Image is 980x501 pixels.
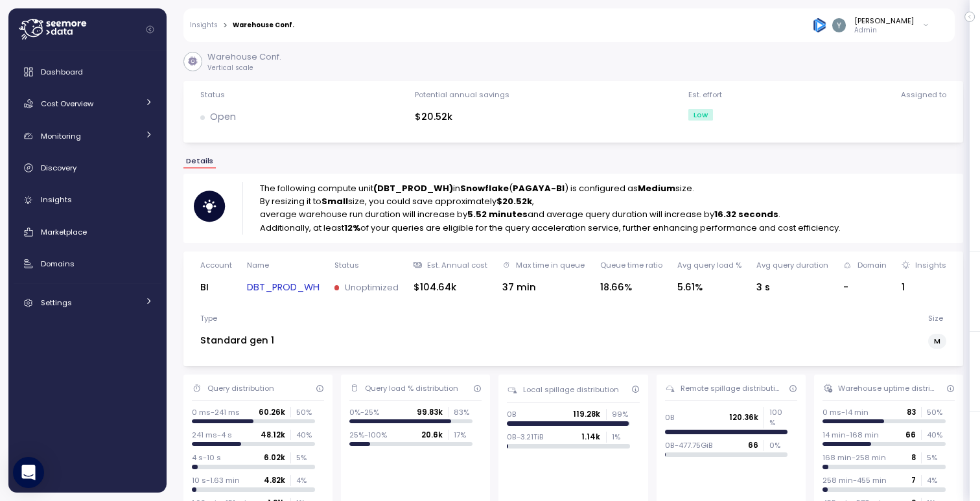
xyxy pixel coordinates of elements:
div: Query load % distribution [365,383,458,393]
strong: 16.32 seconds [714,208,778,220]
div: Domain [857,260,887,270]
img: 684936bde12995657316ed44.PNG [813,18,826,32]
img: ACg8ocKvqwnLMA34EL5-0z6HW-15kcrLxT5Mmx2M21tMPLYJnykyAQ=s96-c [832,18,846,32]
strong: Medium [638,182,675,194]
p: 0 ms-14 min [822,407,869,417]
p: 241 ms-4 s [192,430,232,440]
div: Est. effort [688,89,722,100]
p: 0B-3.21TiB [507,432,544,442]
div: BI [200,280,232,295]
a: Monitoring [14,123,161,149]
p: 0 ms-241 ms [192,407,240,417]
span: Discovery [41,163,76,173]
p: 83 % [454,407,472,417]
div: 1 [902,280,946,295]
a: Discovery [14,155,161,181]
p: 1 % [612,432,630,442]
div: Open Intercom Messenger [13,457,44,488]
div: Est. Annual cost [427,260,487,270]
p: Vertical scale [207,64,281,73]
p: 0B [507,409,517,419]
p: 0B [665,412,675,423]
span: Monitoring [41,131,81,141]
p: 0 % [769,440,787,450]
span: Cost Overview [41,99,93,109]
div: Low [688,109,713,121]
p: 119.28k [573,409,600,419]
span: Settings [41,297,72,308]
p: 48.12k [261,430,285,440]
p: 20.6k [421,430,443,440]
div: Name [247,260,269,270]
div: Queue time ratio [600,260,662,270]
p: 120.36k [729,412,758,423]
strong: (DBT_PROD_WH) [373,182,453,194]
div: Status [200,89,225,100]
div: Query distribution [207,383,274,393]
button: Collapse navigation [142,25,158,34]
div: $20.52k [415,110,509,124]
div: 37 min [502,280,585,295]
strong: Snowflake [460,182,509,194]
span: Dashboard [41,67,83,77]
p: 4 % [296,475,314,485]
a: Insights [190,22,218,29]
p: 14 min-168 min [822,430,879,440]
div: > [223,21,227,30]
p: 6.02k [264,452,285,463]
div: Avg query duration [756,260,828,270]
strong: 5.52 minutes [467,208,528,220]
div: Insights [915,260,946,270]
div: $104.64k [414,280,487,295]
p: 100 % [769,407,787,428]
p: 5 % [296,452,314,463]
span: Details [186,157,213,165]
strong: PAGAYA-BI [513,182,565,194]
p: 40 % [927,430,945,440]
span: M [934,334,940,348]
p: 0B-477.75GiB [665,440,713,450]
p: The following compute unit in ( ) is configured as size. [260,182,841,195]
a: DBT_PROD_WH [247,280,320,295]
strong: 12% [344,222,360,234]
strong: Small [321,195,348,207]
span: Marketplace [41,227,87,237]
a: Cost Overview [14,91,161,117]
div: 18.66% [600,280,662,295]
div: [PERSON_NAME] [854,16,914,26]
div: Account [200,260,232,270]
strong: $20.52k [496,195,532,207]
p: 83 [907,407,916,417]
p: Unoptimized [345,281,399,294]
p: 66 [748,440,758,450]
p: 50 % [927,407,945,417]
span: Insights [41,194,72,205]
p: 66 [905,430,916,440]
p: average warehouse run duration will increase by and average query duration will increase by . [260,208,841,221]
p: 1.14k [581,432,600,442]
a: Insights [14,187,161,213]
p: 7 [911,475,916,485]
p: 25%-100% [349,430,387,440]
div: - [843,280,886,295]
div: Size [928,313,943,323]
p: Warehouse Conf. [207,51,281,64]
p: 5 % [927,452,945,463]
div: 3 s [756,280,828,295]
p: By resizing it to size, you could save approximately , [260,195,841,208]
p: 99 % [612,409,630,419]
p: 258 min-455 min [822,475,887,485]
span: Domains [41,259,75,269]
a: Settings [14,290,161,316]
p: 40 % [296,430,314,440]
p: 99.83k [417,407,443,417]
p: Open [210,110,236,124]
p: 10 s-1.63 min [192,475,240,485]
p: 60.26k [259,407,285,417]
p: 4 % [927,475,945,485]
div: Warehouse Conf. [233,22,294,29]
div: Avg query load % [677,260,741,270]
p: 17 % [454,430,472,440]
p: 4.82k [264,475,285,485]
p: Additionally, at least of your queries are eligible for the query acceleration service, further e... [260,222,841,235]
